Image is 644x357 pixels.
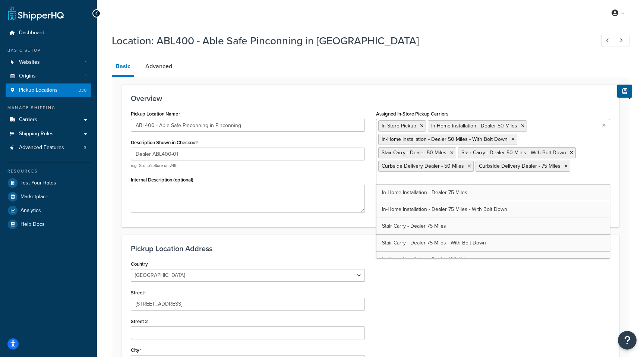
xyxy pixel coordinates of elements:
[85,73,86,79] span: 1
[131,177,193,183] label: Internal Description (optional)
[618,331,637,350] button: Open Resource Center
[382,122,416,130] span: In-Store Pickup
[6,141,91,155] li: Advanced Features
[131,94,610,102] h3: Overview
[112,34,587,48] h1: Location: ABL400 - Able Safe Pinconning in [GEOGRAPHIC_DATA]
[6,83,91,97] li: Pickup Locations
[617,85,632,98] button: Show Help Docs
[20,221,45,228] span: Help Docs
[6,26,91,40] a: Dashboard
[382,222,446,230] span: Stair Carry - Dealer 75 Miles
[376,235,610,251] a: Stair Carry - Dealer 75 Miles - With Bolt Down
[131,111,180,117] label: Pickup Location Name
[382,149,446,157] span: Stair Carry - Dealer 50 Miles
[6,83,91,97] a: Pickup Locations330
[376,184,610,201] a: In-Home Installation - Dealer 75 Miles
[131,347,141,353] label: City
[19,59,40,66] span: Websites
[131,261,148,267] label: Country
[376,201,610,218] a: In-Home Installation - Dealer 75 Miles - With Bolt Down
[6,47,91,54] div: Basic Setup
[79,87,86,94] span: 330
[131,163,365,168] p: e.g. Grotto's Store on 24th
[6,190,91,203] a: Marketplace
[601,35,616,47] a: Previous Record
[6,127,91,141] a: Shipping Rules
[431,122,517,130] span: In-Home Installation - Dealer 50 Miles
[376,252,610,268] a: In-Home Installation - Dealer 100 Miles
[20,194,48,200] span: Marketplace
[19,145,64,151] span: Advanced Features
[112,57,134,77] a: Basic
[19,117,37,123] span: Carriers
[19,30,44,36] span: Dashboard
[479,162,561,170] span: Curbside Delivery Dealer - 75 Miles
[382,189,467,196] span: In-Home Installation - Dealer 75 Miles
[131,140,199,146] label: Description Shown in Checkout
[382,239,486,247] span: Stair Carry - Dealer 75 Miles - With Bolt Down
[6,204,91,217] a: Analytics
[615,35,629,47] a: Next Record
[20,208,41,214] span: Analytics
[142,57,176,75] a: Advanced
[6,218,91,231] a: Help Docs
[131,319,148,324] label: Street 2
[19,73,36,79] span: Origins
[382,162,464,170] span: Curbside Delivery Dealer - 50 Miles
[6,176,91,190] a: Test Your Rates
[20,180,56,186] span: Test Your Rates
[84,145,86,151] span: 3
[461,149,566,157] span: Stair Carry - Dealer 50 Miles - With Bolt Down
[6,56,91,69] li: Websites
[85,59,86,66] span: 1
[382,256,470,263] span: In-Home Installation - Dealer 100 Miles
[6,69,91,83] li: Origins
[382,135,508,143] span: In-Home Installation - Dealer 50 Miles - With Bolt Down
[131,244,610,253] h3: Pickup Location Address
[19,131,54,137] span: Shipping Rules
[6,168,91,174] div: Resources
[6,56,91,69] a: Websites1
[376,218,610,234] a: Stair Carry - Dealer 75 Miles
[6,69,91,83] a: Origins1
[382,205,507,213] span: In-Home Installation - Dealer 75 Miles - With Bolt Down
[376,111,448,117] label: Assigned In-Store Pickup Carriers
[6,141,91,155] a: Advanced Features3
[6,105,91,111] div: Manage Shipping
[19,87,58,94] span: Pickup Locations
[131,290,146,296] label: Street
[6,113,91,127] a: Carriers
